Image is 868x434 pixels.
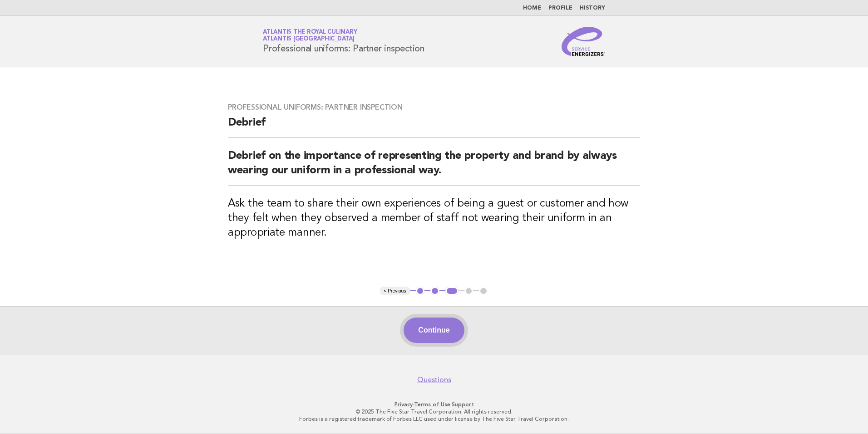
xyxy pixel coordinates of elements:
[523,5,541,11] a: Home
[395,401,413,408] a: Privacy
[156,415,712,423] p: Forbes is a registered trademark of Forbes LLC used under license by The Five Star Travel Corpora...
[452,401,474,408] a: Support
[228,116,640,138] h2: Debrief
[263,36,355,42] span: Atlantis [GEOGRAPHIC_DATA]
[417,375,451,384] a: Questions
[228,103,640,112] h3: Professional uniforms: Partner inspection
[445,287,459,296] button: 3
[562,27,605,56] img: Service Energizers
[263,29,357,42] a: Atlantis the Royal CulinaryAtlantis [GEOGRAPHIC_DATA]
[430,287,439,296] button: 2
[416,287,425,296] button: 1
[263,30,424,53] h1: Professional uniforms: Partner inspection
[156,401,712,408] p: · ·
[156,408,712,415] p: © 2025 The Five Star Travel Corporation. All rights reserved.
[228,149,640,186] h2: Debrief on the importance of representing the property and brand by always wearing our uniform in...
[380,287,409,296] button: < Previous
[548,5,572,11] a: Profile
[404,318,464,343] button: Continue
[228,197,640,240] h3: Ask the team to share their own experiences of being a guest or customer and how they felt when t...
[414,401,450,408] a: Terms of Use
[580,5,605,11] a: History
